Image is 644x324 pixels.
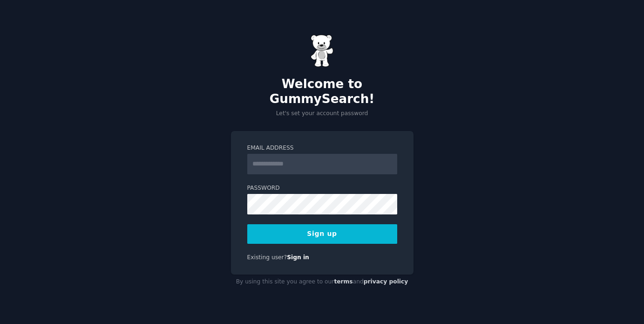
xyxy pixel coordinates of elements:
[364,278,408,285] a: privacy policy
[231,77,414,106] h2: Welcome to GummySearch!
[311,34,334,67] img: Gummy Bear
[247,224,397,244] button: Sign up
[334,278,353,285] a: terms
[287,254,309,261] a: Sign in
[247,144,397,152] label: Email Address
[247,254,287,261] span: Existing user?
[247,184,397,193] label: Password
[231,275,414,290] div: By using this site you agree to our and
[231,110,414,118] p: Let's set your account password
